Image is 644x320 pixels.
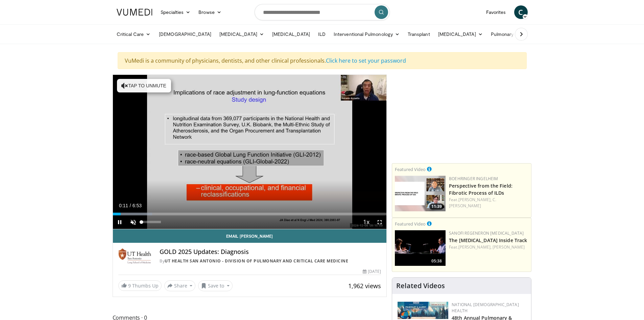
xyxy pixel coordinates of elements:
[113,27,155,41] a: Critical Care
[194,5,225,19] a: Browse
[482,5,510,19] a: Favorites
[118,248,152,264] img: UT Health San Antonio - Division of Pulmonary and Critical Care Medicine
[255,4,390,20] input: Search topics, interventions
[429,258,444,264] span: 05:38
[396,282,445,290] h4: Related Videos
[326,57,406,64] a: Click here to set your password
[449,176,498,182] a: Boehringer Ingelheim
[452,302,519,314] a: National [DEMOGRAPHIC_DATA] Health
[126,215,140,229] button: Unmute
[458,197,492,202] a: [PERSON_NAME],
[268,27,314,41] a: [MEDICAL_DATA]
[117,9,152,16] img: VuMedi Logo
[449,183,512,196] a: Perspective from the Field: Fibrotic Process of ILDs
[359,215,373,229] button: Playback Rate
[395,166,426,172] small: Featured Video
[458,244,492,250] a: [PERSON_NAME],
[449,197,496,209] a: C. [PERSON_NAME]
[449,197,528,209] div: Feat.
[133,203,142,208] span: 6:53
[118,52,527,69] div: VuMedi is a community of physicians, dentists, and other clinical professionals.
[215,27,268,41] a: [MEDICAL_DATA]
[449,237,527,243] a: The [MEDICAL_DATA] Inside Track
[493,244,525,250] a: [PERSON_NAME]
[398,302,448,319] img: b90f5d12-84c1-472e-b843-5cad6c7ef911.jpg.150x105_q85_autocrop_double_scale_upscale_version-0.2.jpg
[113,229,387,243] a: Email [PERSON_NAME]
[118,280,162,291] a: 9 Thumbs Up
[395,230,446,266] img: 64e8314d-0090-42e1-8885-f47de767bd23.png.150x105_q85_crop-smart_upscale.png
[395,230,446,266] a: 05:38
[113,215,126,229] button: Pause
[434,27,487,41] a: [MEDICAL_DATA]
[113,75,387,229] video-js: Video Player
[119,203,128,208] span: 0:11
[395,176,446,211] img: 0d260a3c-dea8-4d46-9ffd-2859801fb613.png.150x105_q85_crop-smart_upscale.png
[117,79,171,92] button: Tap to unmute
[330,27,404,41] a: Interventional Pulmonology
[160,248,381,256] h4: GOLD 2025 Updates: Diagnosis
[395,176,446,211] a: 11:39
[449,244,528,250] div: Feat.
[142,221,161,223] div: Volume Level
[160,258,381,264] div: By
[348,282,381,290] span: 1,962 views
[198,280,233,291] button: Save to
[314,27,330,41] a: ILD
[363,269,381,275] div: [DATE]
[514,5,528,19] a: C
[411,74,512,159] iframe: Advertisement
[157,5,195,19] a: Specialties
[487,27,545,41] a: Pulmonary Infection
[429,204,444,210] span: 11:39
[155,27,215,41] a: [DEMOGRAPHIC_DATA]
[164,280,196,291] button: Share
[165,258,348,264] a: UT Health San Antonio - Division of Pulmonary and Critical Care Medicine
[373,215,386,229] button: Fullscreen
[404,27,434,41] a: Transplant
[130,203,131,208] span: /
[395,221,426,227] small: Featured Video
[449,230,524,236] a: Sanofi Regeneron [MEDICAL_DATA]
[128,282,131,289] span: 9
[113,213,387,215] div: Progress Bar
